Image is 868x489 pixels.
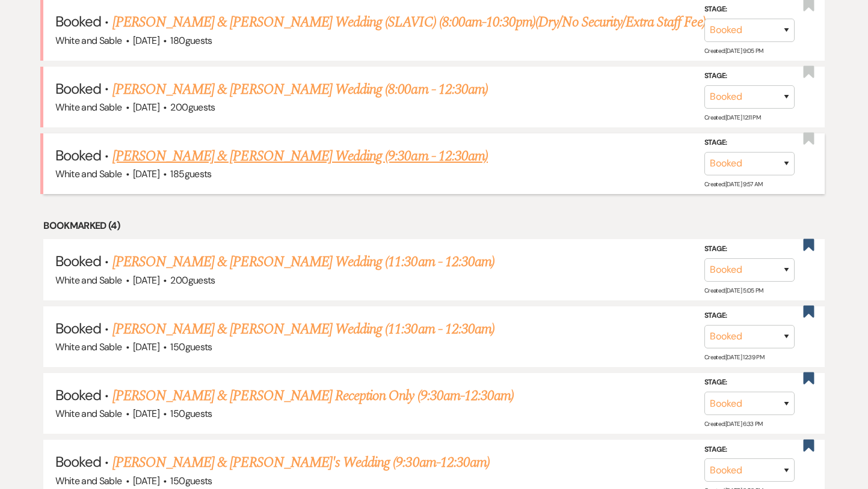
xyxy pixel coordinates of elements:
li: Bookmarked (4) [43,218,825,234]
span: 200 guests [170,274,215,287]
a: [PERSON_NAME] & [PERSON_NAME] Wedding (8:00am - 12:30am) [112,79,488,100]
span: 150 guests [170,475,212,487]
span: 150 guests [170,341,212,353]
label: Stage: [704,3,795,16]
span: Created: [DATE] 5:05 PM [704,287,763,294]
span: Booked [55,146,101,165]
span: White and Sable [55,475,122,487]
span: Created: [DATE] 9:57 AM [704,180,763,188]
span: Booked [55,386,101,404]
a: [PERSON_NAME] & [PERSON_NAME]'s Wedding (9:30am-12:30am) [112,452,490,473]
span: White and Sable [55,168,122,180]
a: [PERSON_NAME] & [PERSON_NAME] Wedding (11:30am - 12:30am) [112,318,494,340]
span: [DATE] [133,475,159,487]
span: 180 guests [170,34,212,47]
span: Booked [55,252,101,270]
span: 185 guests [170,168,211,180]
a: [PERSON_NAME] & [PERSON_NAME] Wedding (9:30am - 12:30am) [112,145,488,167]
span: [DATE] [133,274,159,287]
span: Booked [55,79,101,98]
span: Created: [DATE] 9:05 PM [704,46,763,54]
span: Created: [DATE] 12:11 PM [704,114,760,121]
a: [PERSON_NAME] & [PERSON_NAME] Wedding (SLAVIC) (8:00am-10:30pm)(Dry/No Security/Extra Staff Fee) [112,11,706,33]
span: [DATE] [133,101,159,114]
span: 200 guests [170,101,215,114]
span: [DATE] [133,34,159,47]
span: Created: [DATE] 12:39 PM [704,353,764,361]
span: [DATE] [133,168,159,180]
span: [DATE] [133,407,159,420]
span: White and Sable [55,34,122,47]
a: [PERSON_NAME] & [PERSON_NAME] Wedding (11:30am - 12:30am) [112,251,494,273]
label: Stage: [704,443,795,457]
label: Stage: [704,243,795,256]
label: Stage: [704,376,795,389]
span: Booked [55,319,101,338]
span: [DATE] [133,341,159,353]
span: 150 guests [170,407,212,420]
span: Created: [DATE] 6:33 PM [704,420,763,428]
label: Stage: [704,70,795,83]
span: Booked [55,452,101,471]
span: Booked [55,12,101,31]
span: White and Sable [55,101,122,114]
span: White and Sable [55,407,122,420]
a: [PERSON_NAME] & [PERSON_NAME] Reception Only (9:30am-12:30am) [112,385,514,407]
label: Stage: [704,136,795,150]
span: White and Sable [55,341,122,353]
label: Stage: [704,309,795,323]
span: White and Sable [55,274,122,287]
